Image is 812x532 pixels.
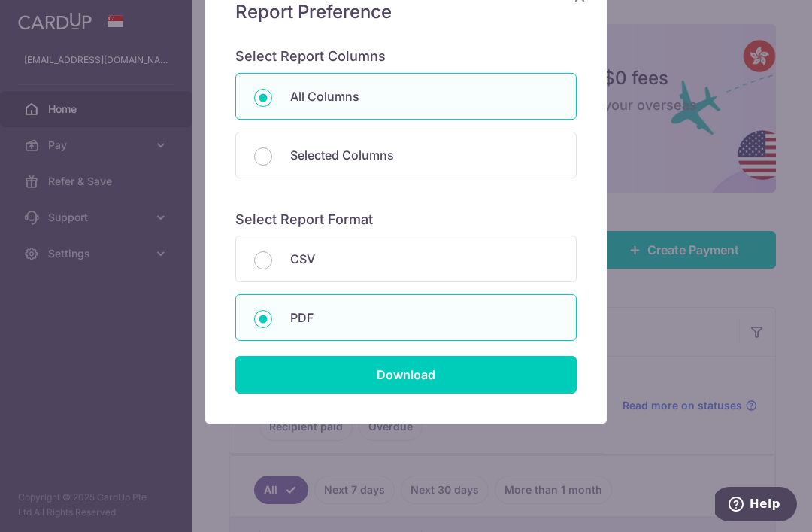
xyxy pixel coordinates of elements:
[715,487,797,524] iframe: Opens a widget where you can find more information
[290,250,558,268] p: CSV
[235,48,577,65] h6: Select Report Columns
[235,356,577,394] input: Download
[290,87,558,105] p: All Columns
[290,309,558,327] p: PDF
[235,211,577,229] h6: Select Report Format
[290,146,558,164] p: Selected Columns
